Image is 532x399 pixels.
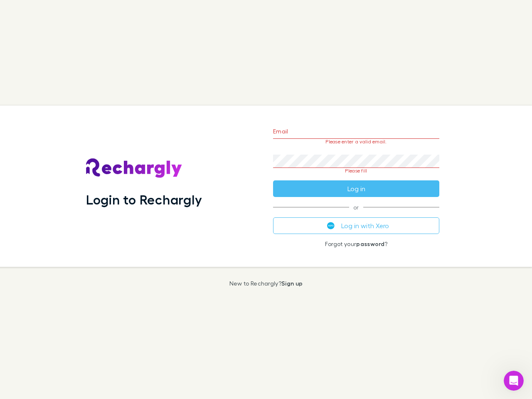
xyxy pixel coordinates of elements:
[273,180,439,197] button: Log in
[229,280,303,287] p: New to Rechargly?
[273,139,439,145] p: Please enter a valid email.
[273,217,439,234] button: Log in with Xero
[281,280,303,287] a: Sign up
[86,192,202,207] h1: Login to Rechargly
[86,158,182,178] img: Rechargly's Logo
[504,371,524,391] iframe: Intercom live chat
[327,222,335,229] img: Xero's logo
[273,168,439,174] p: Please fill
[356,240,384,247] a: password
[273,241,439,247] p: Forgot your ?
